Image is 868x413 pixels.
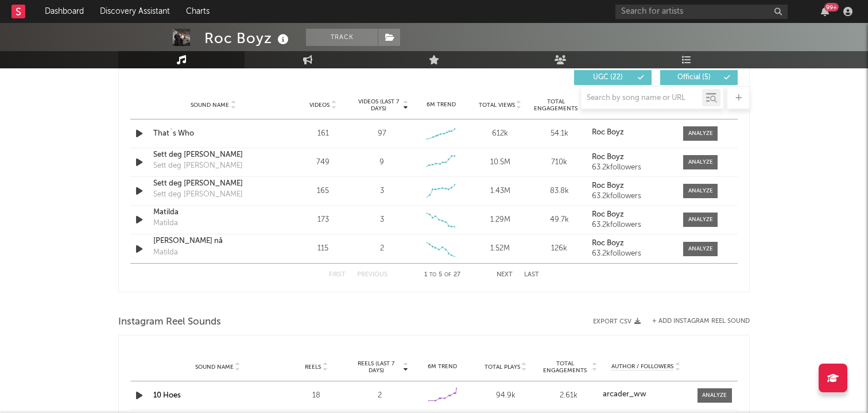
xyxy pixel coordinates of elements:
[378,128,386,140] div: 97
[581,94,702,103] input: Search by song name or URL
[615,5,788,19] input: Search for artists
[153,236,273,247] a: [PERSON_NAME] nå
[474,243,527,254] div: 1.52M
[351,360,401,374] span: Reels (last 7 days)
[524,272,539,278] button: Last
[153,207,273,218] a: Matilda
[380,243,384,254] div: 2
[603,391,689,399] a: arcader_ww
[592,221,672,229] div: 63.2k followers
[380,214,384,226] div: 3
[821,7,829,16] button: 99+
[592,240,624,247] strong: Roc Boyz
[329,272,346,278] button: First
[592,129,672,137] a: Roc Boyz
[660,70,738,85] button: Official(5)
[306,29,378,46] button: Track
[296,214,350,226] div: 173
[379,157,384,168] div: 9
[118,315,221,329] span: Instagram Reel Sounds
[668,74,720,81] span: Official ( 5 )
[533,214,586,226] div: 49.7k
[305,364,321,370] span: Reels
[153,178,273,190] a: Sett deg [PERSON_NAME]
[474,157,527,168] div: 10.5M
[593,318,641,325] button: Export CSV
[296,243,350,254] div: 115
[296,157,350,168] div: 749
[582,74,634,81] span: UGC ( 22 )
[497,272,513,278] button: Next
[592,153,672,161] a: Roc Boyz
[652,318,750,325] button: + Add Instagram Reel Sound
[474,128,527,140] div: 612k
[574,70,652,85] button: UGC(22)
[611,363,673,370] span: Author / Followers
[540,390,598,402] div: 2.61k
[296,186,350,197] div: 165
[533,243,586,254] div: 126k
[296,128,350,140] div: 161
[153,128,273,140] a: That´s Who
[533,186,586,197] div: 83.8k
[592,182,624,190] strong: Roc Boyz
[824,3,839,11] div: 99 +
[592,153,624,161] strong: Roc Boyz
[153,218,178,229] div: Matilda
[603,391,646,398] strong: arcader_ww
[380,186,384,197] div: 3
[195,364,234,370] span: Sound Name
[414,362,471,371] div: 6M Trend
[474,214,527,226] div: 1.29M
[477,390,534,402] div: 94.9k
[533,128,586,140] div: 54.1k
[592,250,672,258] div: 63.2k followers
[533,157,586,168] div: 710k
[485,364,520,370] span: Total Plays
[153,189,243,200] div: Sett deg [PERSON_NAME]
[592,182,672,190] a: Roc Boyz
[540,360,591,374] span: Total Engagements
[474,186,527,197] div: 1.43M
[592,164,672,172] div: 63.2k followers
[153,160,243,172] div: Sett deg [PERSON_NAME]
[153,149,273,161] a: Sett deg [PERSON_NAME]
[153,392,181,399] a: 10 Hoes
[592,129,624,136] strong: Roc Boyz
[592,240,672,248] a: Roc Boyz
[357,272,387,278] button: Previous
[592,211,672,219] a: Roc Boyz
[592,192,672,200] div: 63.2k followers
[429,272,436,277] span: to
[153,247,178,258] div: Matilda
[641,318,750,325] div: + Add Instagram Reel Sound
[351,390,408,402] div: 2
[410,268,474,282] div: 1 5 27
[288,390,345,402] div: 18
[444,272,451,277] span: of
[204,29,292,48] div: Roc Boyz
[592,211,624,218] strong: Roc Boyz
